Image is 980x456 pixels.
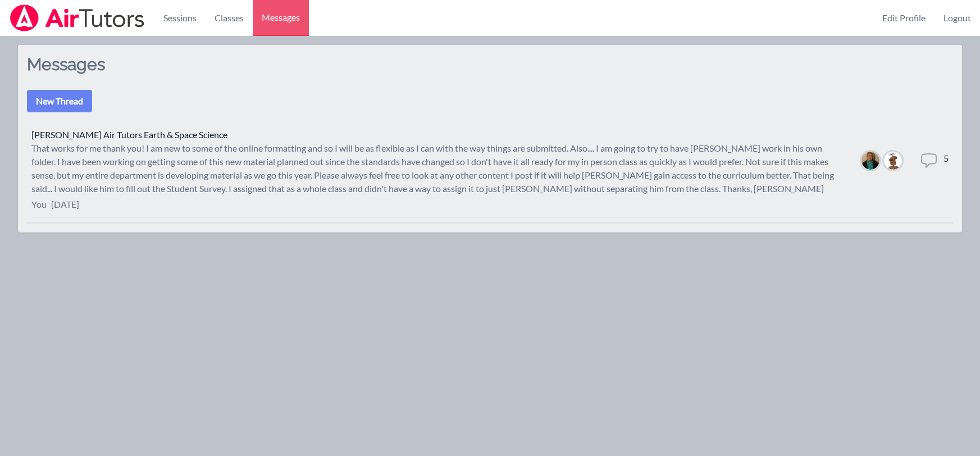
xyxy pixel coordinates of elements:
[31,129,227,140] a: [PERSON_NAME] Air Tutors Earth & Space Science
[9,4,145,31] img: Airtutors Logo
[262,11,300,24] span: Messages
[27,54,490,90] h2: Messages
[51,198,79,211] p: [DATE]
[31,198,47,211] p: You
[862,152,879,170] img: Amy Ayers
[31,142,844,195] div: That works for me thank you! I am new to some of the online formatting and so I will be as flexib...
[27,90,92,112] button: New Thread
[943,152,949,188] dd: 5
[884,152,902,170] img: Tiffany Haig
